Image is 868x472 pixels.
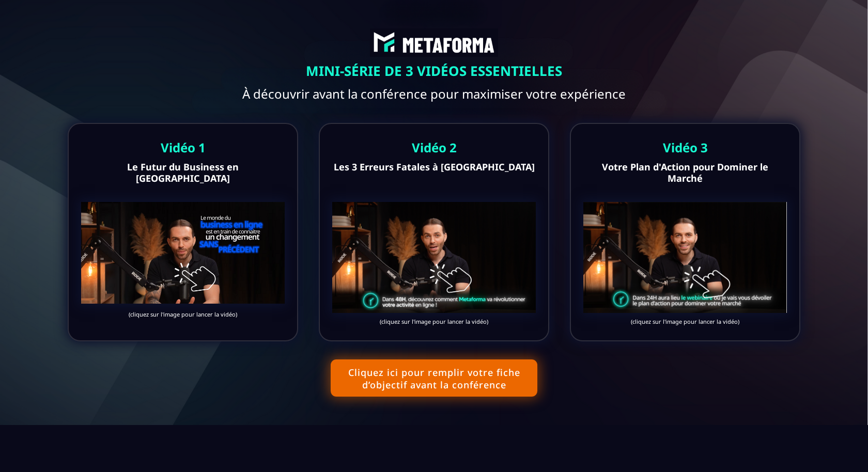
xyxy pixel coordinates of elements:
b: Le Futur du Business en [GEOGRAPHIC_DATA] [127,161,241,184]
b: Votre Plan d'Action pour Dominer le Marché [602,161,771,184]
text: À découvrir avant la conférence pour maximiser votre expérience [8,83,860,105]
text: (cliquez sur l'image pour lancer la vidéo) [332,315,536,328]
text: MINI-SÉRIE DE 3 VIDÉOS ESSENTIELLES [8,59,860,83]
img: 6c34605a5e78f333b6bc6c6cd3620d33_Capture_d%E2%80%99e%CC%81cran_2024-12-15_a%CC%80_02.21.55.png [332,202,536,313]
text: Vidéo 3 [583,136,787,159]
text: (cliquez sur l'image pour lancer la vidéo) [583,315,787,328]
text: Vidéo 1 [81,136,285,159]
text: (cliquez sur l'image pour lancer la vidéo) [81,308,285,321]
img: 082508d9e1a99577b1be2de1ad57d7f6_Capture_d%E2%80%99e%CC%81cran_2024-12-16_a%CC%80_15.12.17.png [583,202,787,313]
text: Vidéo 2 [332,136,536,159]
img: abe9e435164421cb06e33ef15842a39e_e5ef653356713f0d7dd3797ab850248d_Capture_d%E2%80%99e%CC%81cran_2... [370,28,498,57]
img: 73d6f8100832b9411ea3909e901d54fd_Capture_d%E2%80%99e%CC%81cran_2024-12-13_a%CC%80_18.11.42.png [81,202,285,304]
b: Les 3 Erreurs Fatales à [GEOGRAPHIC_DATA] [334,161,535,173]
button: Cliquez ici pour remplir votre fiche d’objectif avant la conférence [331,359,537,397]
